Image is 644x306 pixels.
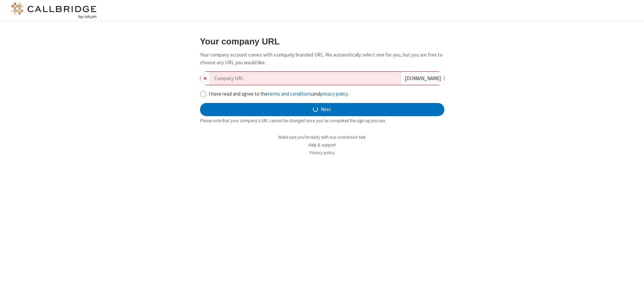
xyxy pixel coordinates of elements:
[309,142,336,148] a: Help & support
[200,117,444,124] div: Please note that your company's URL cannot be changed once you’ve completed the sign-up process.
[279,134,365,140] a: Make sure you're ready with our connection test
[400,72,444,85] div: . [DOMAIN_NAME]
[310,150,335,156] a: Privacy policy
[200,103,444,116] button: Next
[200,37,444,46] h3: Your company URL
[209,90,444,98] label: I have read and agree to the and .
[268,91,312,97] a: terms and conditions
[210,72,400,85] input: Company URL
[200,51,444,66] p: Your company account comes with a uniquely branded URL. We automatically select one for you, but ...
[320,91,348,97] a: privacy policy
[10,3,98,19] img: logo@2x.png
[321,106,331,113] span: Next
